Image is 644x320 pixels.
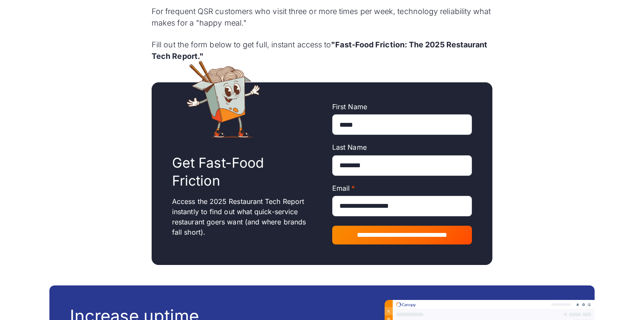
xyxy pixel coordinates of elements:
span: Email [332,184,350,192]
p: Fill out the form below to get full, instant access to [152,39,492,62]
span: First Name [332,102,367,111]
span: Last Name [332,143,367,151]
h2: Get Fast-Food Friction [172,154,312,189]
p: For frequent QSR customers who visit three or more times per week, technology reliability what ma... [152,6,492,29]
p: Access the 2025 Restaurant Tech Report instantly to find out what quick-service restaurant goers ... [172,196,312,237]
